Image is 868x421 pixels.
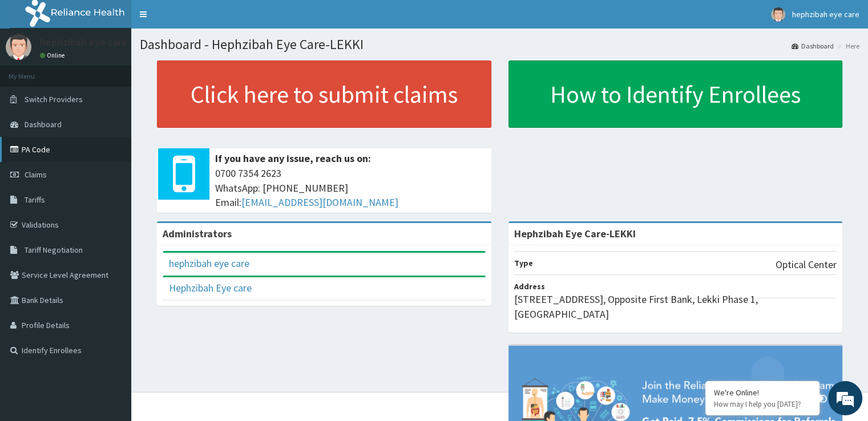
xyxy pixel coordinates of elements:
[215,166,486,210] span: 0700 7354 2623 WhatsApp: [PHONE_NUMBER] Email:
[140,37,859,52] h1: Dashboard - Hephzibah Eye Care-LEKKI
[514,227,636,240] strong: Hephzibah Eye Care-LEKKI
[40,51,67,59] a: Online
[157,60,491,128] a: Click here to submit claims
[776,257,837,272] p: Optical Center
[25,245,83,255] span: Tariff Negotiation
[6,34,31,60] img: User Image
[241,196,398,209] a: [EMAIL_ADDRESS][DOMAIN_NAME]
[215,152,371,165] b: If you have any issue, reach us on:
[792,9,859,19] span: hephzibah eye care
[169,257,249,270] a: hephzibah eye care
[25,119,62,129] span: Dashboard
[21,57,46,86] img: d_794563401_company_1708531726252_794563401
[187,6,215,33] div: Minimize live chat window
[771,7,785,22] img: User Image
[25,94,83,104] span: Switch Providers
[508,60,843,128] a: How to Identify Enrollees
[792,41,834,51] a: Dashboard
[835,41,859,51] li: Here
[25,169,47,180] span: Claims
[40,37,127,47] p: hephzibah eye care
[514,292,837,321] p: [STREET_ADDRESS], Opposite First Bank, Lekki Phase 1, [GEOGRAPHIC_DATA]
[66,133,158,249] span: We're online!
[714,399,811,409] p: How may I help you today?
[169,281,252,294] a: Hephzibah Eye care
[714,387,811,398] div: We're Online!
[514,281,545,292] b: Address
[25,195,45,205] span: Tariffs
[514,258,533,268] b: Type
[59,64,192,79] div: Chat with us now
[6,291,217,331] textarea: Type your message and hit 'Enter'
[163,227,232,240] b: Administrators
